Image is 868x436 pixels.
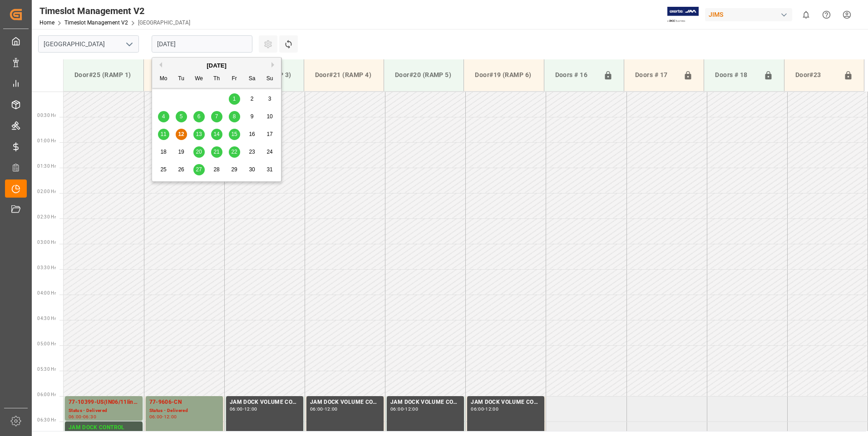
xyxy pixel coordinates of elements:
[213,166,219,173] span: 28
[178,131,184,137] span: 12
[310,407,323,411] div: 06:00
[485,407,498,411] div: 12:00
[82,415,83,419] div: -
[71,67,136,83] div: Door#25 (RAMP 1)
[37,189,56,194] span: 02:00 Hr
[160,131,166,137] span: 11
[149,407,219,415] div: Status - Delivered
[37,417,56,422] span: 06:30 Hr
[176,129,187,140] div: Choose Tuesday, August 12th, 2025
[37,341,56,346] span: 05:00 Hr
[667,7,699,23] img: Exertis%20JAM%20-%20Email%20Logo.jpg_1722504956.jpg
[158,146,169,158] div: Choose Monday, August 18th, 2025
[552,67,600,84] div: Doors # 16
[230,398,300,407] div: JAM DOCK VOLUME CONTROL
[311,67,376,83] div: Door#21 (RAMP 4)
[229,93,240,105] div: Choose Friday, August 1st, 2025
[162,113,165,120] span: 4
[149,398,219,407] div: 77-9606-CN
[196,149,202,155] span: 20
[164,415,177,419] div: 12:00
[405,407,418,411] div: 12:00
[149,415,163,419] div: 06:00
[37,316,56,321] span: 04:30 Hr
[196,131,202,137] span: 13
[264,164,276,175] div: Choose Sunday, August 31st, 2025
[176,111,187,122] div: Choose Tuesday, August 5th, 2025
[158,111,169,122] div: Choose Monday, August 4th, 2025
[233,96,236,102] span: 1
[211,129,222,140] div: Choose Thursday, August 14th, 2025
[390,407,404,411] div: 06:00
[176,164,187,175] div: Choose Tuesday, August 26th, 2025
[247,129,258,140] div: Choose Saturday, August 16th, 2025
[229,129,240,140] div: Choose Friday, August 15th, 2025
[39,19,54,26] a: Home
[271,62,277,68] button: Next Month
[157,62,162,68] button: Previous Month
[243,407,244,411] div: -
[816,5,837,25] button: Help Center
[249,149,255,155] span: 23
[211,146,222,158] div: Choose Thursday, August 21st, 2025
[213,131,219,137] span: 14
[229,73,240,85] div: Fr
[193,164,205,175] div: Choose Wednesday, August 27th, 2025
[176,146,187,158] div: Choose Tuesday, August 19th, 2025
[247,73,258,85] div: Sa
[251,113,254,120] span: 9
[158,164,169,175] div: Choose Monday, August 25th, 2025
[37,164,56,169] span: 01:30 Hr
[792,67,840,84] div: Door#23
[176,73,187,85] div: Tu
[211,164,222,175] div: Choose Thursday, August 28th, 2025
[155,90,279,179] div: month 2025-08
[484,407,485,411] div: -
[180,113,183,120] span: 5
[711,67,759,84] div: Doors # 18
[247,111,258,122] div: Choose Saturday, August 9th, 2025
[249,166,255,173] span: 30
[37,291,56,296] span: 04:00 Hr
[160,149,166,155] span: 18
[229,164,240,175] div: Choose Friday, August 29th, 2025
[197,113,201,120] span: 6
[266,149,272,155] span: 24
[264,73,276,85] div: Su
[266,131,272,137] span: 17
[151,67,216,83] div: Door#24 (RAMP 2)
[37,138,56,143] span: 01:00 Hr
[404,407,405,411] div: -
[391,67,456,83] div: Door#20 (RAMP 5)
[162,415,163,419] div: -
[69,398,139,407] div: 77-10399-US(IN06/11lines)
[37,214,56,219] span: 02:30 Hr
[152,61,281,70] div: [DATE]
[323,407,325,411] div: -
[231,166,237,173] span: 29
[37,392,56,397] span: 06:00 Hr
[471,67,536,83] div: Door#19 (RAMP 6)
[83,415,96,419] div: 06:30
[264,129,276,140] div: Choose Sunday, August 17th, 2025
[178,149,184,155] span: 19
[264,146,276,158] div: Choose Sunday, August 24th, 2025
[244,407,257,411] div: 12:00
[233,113,236,120] span: 8
[69,423,139,432] div: JAM DOCK CONTROL
[158,129,169,140] div: Choose Monday, August 11th, 2025
[193,111,205,122] div: Choose Wednesday, August 6th, 2025
[268,96,271,102] span: 3
[249,131,255,137] span: 16
[213,149,219,155] span: 21
[69,407,139,415] div: Status - Delivered
[247,164,258,175] div: Choose Saturday, August 30th, 2025
[37,240,56,245] span: 03:00 Hr
[64,19,128,26] a: Timeslot Management V2
[37,367,56,372] span: 05:30 Hr
[390,398,460,407] div: JAM DOCK VOLUME CONTROL
[215,113,218,120] span: 7
[193,146,205,158] div: Choose Wednesday, August 20th, 2025
[152,35,252,53] input: DD.MM.YYYY
[264,111,276,122] div: Choose Sunday, August 10th, 2025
